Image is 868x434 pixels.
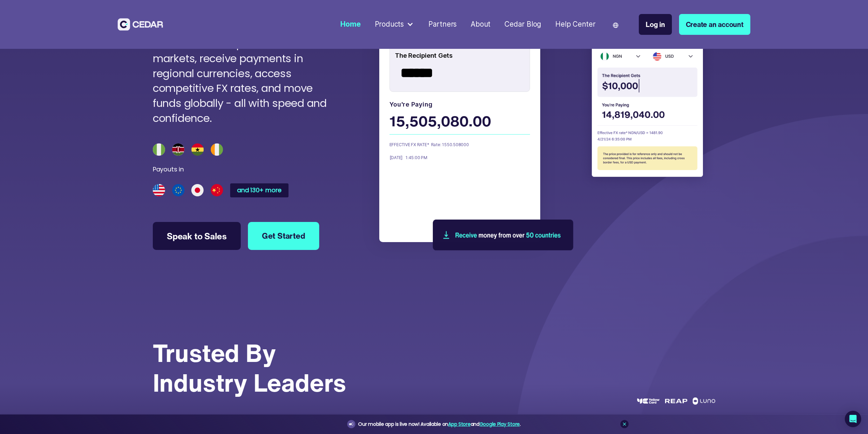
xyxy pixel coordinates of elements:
a: Create an account [679,14,750,35]
div: Open Intercom Messenger [845,411,861,427]
a: Help Center [552,16,599,33]
div: Products [375,19,404,30]
a: Get Started [248,222,319,250]
label: You're paying [389,99,530,110]
div: About [471,19,490,30]
div: The Recipient Gets [395,48,530,63]
div: Products [371,16,418,33]
div: [DATE] [389,155,403,162]
div: Log in [646,19,665,30]
a: Cedar Blog [501,16,545,33]
div: Trusted by Industry Leaders [153,338,376,397]
img: announcement [349,421,354,427]
form: payField [389,6,530,191]
a: Speak to Sales [153,222,241,250]
a: Log in [639,14,672,35]
span: Establish a local presence in new markets, receive payments in regional currencies, access compet... [153,37,327,126]
div: 15,505,080.00 [389,111,530,134]
div: Help Center [555,19,595,30]
div: and 130+ more [237,187,281,194]
div: Partners [428,19,457,30]
img: world icon [613,23,618,28]
div: Payouts in [153,165,184,174]
div: Our mobile app is live now! Available on and . [358,420,520,429]
img: countries [153,143,223,156]
div: Cedar Blog [504,19,541,30]
div: Home [340,19,361,30]
a: Partners [425,16,460,33]
img: Luno logo [693,397,715,405]
div: EFFECTIVE FX RATE* [389,142,431,149]
div: 1:45:00 PM [402,155,427,162]
a: App Store [448,421,470,428]
a: Home [337,16,364,33]
div: Rate: 1550.508000 [431,142,497,150]
a: Google Play Store [480,421,520,428]
a: About [467,16,494,33]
